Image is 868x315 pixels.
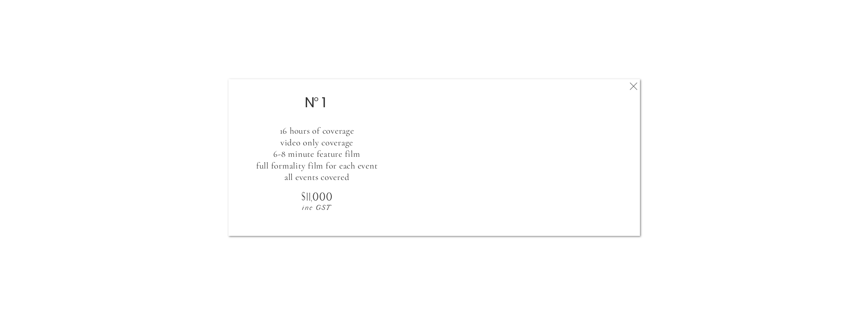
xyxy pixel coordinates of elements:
[283,192,350,208] h2: $11,000
[314,95,320,104] p: o
[302,95,317,111] h2: N
[283,205,350,213] p: inc GST
[231,125,402,171] h3: 16 hours of coverage video only coverage 6-8 minute feature film full formality film for each eve...
[357,282,511,296] h1: Send us your Selection
[316,95,331,111] h2: 1
[421,103,608,209] iframe: 1084855002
